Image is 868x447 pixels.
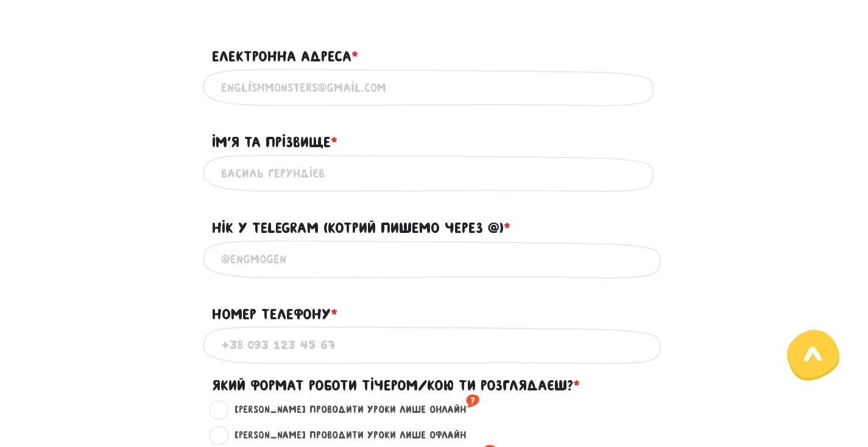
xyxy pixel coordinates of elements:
label: Який формат роботи тічером/кою ти розглядаєш? [212,374,580,397]
sup: ? [466,391,479,411]
label: Електронна адреса [212,45,358,68]
input: +38 093 123 45 67 [221,331,647,359]
input: englishmonsters@gmail.com [221,74,647,102]
label: Номер телефону [212,303,337,326]
label: Ім'я та прізвище [212,131,337,154]
label: [PERSON_NAME] проводити уроки лише офлайн [224,428,466,443]
input: Василь Герундієв [221,160,647,187]
label: Нік у Telegram (котрий пишемо через @) [212,217,510,240]
input: @engmogen [221,246,647,273]
label: [PERSON_NAME] проводити уроки лише онлайн [224,402,479,418]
